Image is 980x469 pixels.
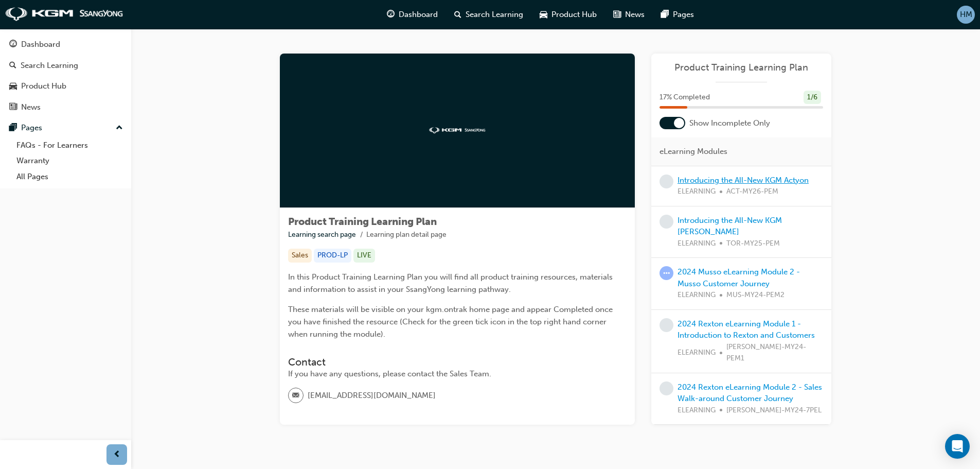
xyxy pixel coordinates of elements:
span: ELEARNING [678,238,716,250]
span: learningRecordVerb_NONE-icon [660,175,673,188]
span: [PERSON_NAME]-MY24-PEM1 [726,341,823,364]
span: learningRecordVerb_NONE-icon [660,318,673,332]
a: Product Hub [4,77,127,96]
span: learningRecordVerb_NONE-icon [660,215,673,229]
a: 2024 Musso eLearning Module 2 - Musso Customer Journey [678,267,800,288]
a: search-iconSearch Learning [446,4,531,25]
span: News [625,9,645,21]
span: pages-icon [661,8,669,21]
span: ELEARNING [678,289,716,301]
a: Introducing the All-New KGM [PERSON_NAME] [678,216,782,237]
span: pages-icon [9,124,17,133]
li: Learning plan detail page [366,229,447,241]
div: PROD-LP [314,249,351,263]
span: learningRecordVerb_ATTEMPT-icon [660,266,673,280]
div: Open Intercom Messenger [945,434,970,459]
span: ELEARNING [678,405,716,416]
span: learningRecordVerb_NONE-icon [660,381,673,395]
a: guage-iconDashboard [379,4,446,25]
span: ELEARNING [678,347,716,359]
div: 1 / 6 [804,91,821,105]
span: eLearning Modules [660,146,727,158]
span: TOR-MY25-PEM [726,238,780,250]
span: Show Incomplete Only [689,117,770,129]
a: Dashboard [4,35,127,54]
a: Introducing the All-New KGM Actyon [678,176,809,185]
span: 17 % Completed [660,92,710,103]
div: Sales [288,249,312,263]
a: All Pages [12,169,127,185]
a: car-iconProduct Hub [531,4,605,25]
a: Learning search page [288,230,356,239]
span: In this Product Training Learning Plan you will find all product training resources, materials an... [288,272,615,294]
span: Search Learning [466,9,523,21]
span: Product Training Learning Plan [288,216,437,228]
button: DashboardSearch LearningProduct HubNews [4,33,127,118]
span: up-icon [116,121,123,135]
a: 2024 Rexton eLearning Module 1 - Introduction to Rexton and Customers [678,319,815,340]
span: ELEARNING [678,186,716,198]
h3: Contact [288,356,627,368]
span: car-icon [9,82,17,91]
span: car-icon [540,8,547,21]
button: HM [957,6,975,24]
a: pages-iconPages [653,4,702,25]
span: MUS-MY24-PEM2 [726,289,785,301]
span: [PERSON_NAME]-MY24-7PEL [726,405,822,416]
a: Search Learning [4,56,127,75]
span: news-icon [9,103,17,112]
div: News [21,101,41,113]
span: Pages [673,9,694,21]
div: Pages [21,122,42,134]
a: Product Training Learning Plan [660,62,823,74]
span: Product Hub [551,9,597,21]
div: LIVE [353,249,375,263]
div: If you have any questions, please contact the Sales Team. [288,368,627,380]
a: FAQs - For Learners [12,137,127,153]
a: Warranty [12,153,127,169]
img: kgm [5,7,123,22]
button: Pages [4,118,127,137]
span: HM [960,9,972,21]
span: news-icon [613,8,621,21]
span: guage-icon [9,40,17,49]
div: Dashboard [21,39,60,50]
div: Search Learning [21,60,78,72]
a: 2024 Rexton eLearning Module 2 - Sales Walk-around Customer Journey [678,383,822,404]
span: These materials will be visible on your kgm.ontrak home page and appear Completed once you have f... [288,305,615,339]
span: guage-icon [387,8,395,21]
span: email-icon [292,389,299,403]
span: ACT-MY26-PEM [726,186,778,198]
span: search-icon [9,61,16,71]
div: Product Hub [21,80,66,92]
span: [EMAIL_ADDRESS][DOMAIN_NAME] [308,390,436,402]
span: Dashboard [399,9,438,21]
span: prev-icon [113,448,121,461]
span: search-icon [454,8,461,21]
img: kgm [429,127,486,134]
a: News [4,98,127,117]
a: news-iconNews [605,4,653,25]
